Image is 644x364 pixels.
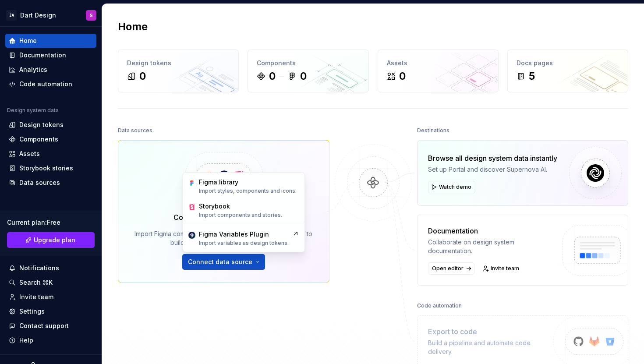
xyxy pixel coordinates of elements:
button: ZADart DesignS [2,6,100,25]
div: Documentation [428,226,555,236]
div: 0 [399,69,406,83]
a: Analytics [5,63,96,77]
div: 0 [269,69,276,83]
a: Invite team [5,290,96,304]
div: Code automation [19,80,72,88]
p: Import variables as design tokens. [199,240,289,247]
div: Build a pipeline and automate code delivery. [428,339,555,356]
div: Components [257,59,359,67]
a: Home [5,34,96,48]
a: Documentation [5,48,96,62]
div: Data sources [19,178,60,187]
div: Collaborate on design system documentation. [428,238,555,255]
div: Notifications [19,264,59,272]
div: Storybook [199,202,230,211]
div: Code automation [417,300,462,312]
button: Notifications [5,261,96,275]
div: 0 [300,69,307,83]
span: Watch demo [439,184,471,191]
div: Components [19,135,58,144]
a: Docs pages5 [507,49,628,92]
p: Import styles, components and icons. [199,187,297,194]
div: Browse all design system data instantly [428,153,557,163]
div: Design tokens [127,59,230,67]
div: Home [19,36,37,45]
a: Design tokens [5,118,96,132]
div: Storybook stories [19,164,73,173]
a: Components00 [248,49,368,92]
button: Upgrade plan [7,232,95,248]
span: Connect data source [188,258,252,266]
div: Contact support [19,322,69,330]
a: Data sources [5,176,96,190]
h2: Home [118,20,148,34]
div: Assets [387,59,489,67]
div: Documentation [19,51,66,60]
div: Help [19,336,33,345]
p: Import components and stories. [199,212,282,219]
a: Code automation [5,77,96,91]
div: S [90,12,93,19]
div: Assets [19,149,40,158]
a: Open editor [428,262,474,275]
a: Assets [5,147,96,161]
div: Figma library [199,178,238,187]
div: Design tokens [19,120,64,129]
button: Search ⌘K [5,276,96,290]
button: Contact support [5,319,96,333]
a: Settings [5,304,96,318]
div: Docs pages [517,59,619,67]
a: Design tokens0 [118,49,239,92]
div: Search ⌘K [19,278,53,287]
div: ZA [6,10,17,21]
div: Design system data [7,107,59,114]
a: Components [5,132,96,146]
button: Help [5,333,96,347]
div: 0 [139,69,146,83]
div: Destinations [417,124,449,137]
a: Invite team [480,262,523,275]
div: Import Figma components, variables and Storybook stories to build your docs and run automations. [131,230,317,247]
div: Set up Portal and discover Supernova AI. [428,165,557,174]
div: Dart Design [20,11,56,20]
div: Invite team [19,293,53,301]
div: 5 [529,69,535,83]
div: Data sources [118,124,152,137]
a: Assets0 [378,49,499,92]
div: Settings [19,307,45,316]
a: Storybook stories [5,161,96,175]
div: Analytics [19,65,47,74]
span: Open editor [432,265,464,272]
button: Watch demo [428,181,475,193]
button: Connect data source [182,254,265,270]
div: Current plan : Free [7,218,95,227]
span: Invite team [491,265,519,272]
div: Connect Figma and Storybook [173,212,274,223]
span: Upgrade plan [34,236,75,244]
div: Figma Variables Plugin [199,230,269,239]
div: Export to code [428,326,555,337]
